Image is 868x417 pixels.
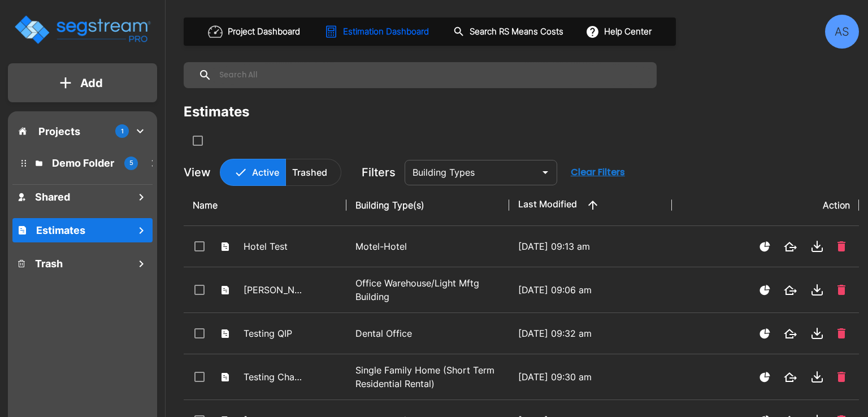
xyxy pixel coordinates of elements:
button: Trashed [285,159,341,186]
p: Demo Folder [52,155,115,171]
button: Download [806,235,828,258]
button: Show Ranges [755,324,775,344]
div: AS [825,15,859,49]
button: Help Center [583,21,656,42]
h1: Estimation Dashboard [343,25,429,38]
th: Building Type(s) [346,185,509,226]
h1: Project Dashboard [228,25,300,38]
h1: Search RS Means Costs [470,25,563,38]
p: Motel-Hotel [355,240,500,253]
button: SelectAll [186,129,209,152]
p: [DATE] 09:30 am [518,370,663,384]
p: Add [80,75,103,92]
div: Estimates [184,102,249,122]
p: View [184,164,211,181]
h1: Shared [35,189,70,205]
img: Logo [13,14,151,46]
p: Single Family Home (Short Term Residential Rental) [355,363,500,390]
button: Search RS Means Costs [449,21,570,43]
p: Dental Office [355,327,500,340]
button: Delete [833,280,850,299]
h1: Trash [35,256,63,271]
input: Search All [212,62,651,88]
button: Clear Filters [566,161,630,184]
p: Hotel Test [244,240,306,253]
p: Testing Changes [244,370,306,384]
p: Trashed [292,166,327,179]
p: Active [252,166,279,179]
h1: Estimates [36,223,85,238]
p: Projects [38,124,80,139]
button: Download [806,366,828,388]
button: Open [537,164,553,180]
p: [DATE] 09:13 am [518,240,663,253]
button: Project Dashboard [203,19,306,44]
div: Name [193,198,337,212]
th: Action [672,185,859,226]
button: Show Ranges [755,367,775,387]
p: [DATE] 09:06 am [518,283,663,297]
button: Delete [833,367,850,386]
button: Delete [833,324,850,343]
p: 5 [129,158,133,168]
div: Platform [220,159,341,186]
p: [PERSON_NAME] 2025 [244,283,306,297]
button: Open New Tab [779,237,801,256]
button: Download [806,322,828,345]
p: Filters [362,164,396,181]
p: 1 [121,127,124,136]
button: Open New Tab [779,324,801,343]
p: Office Warehouse/Light Mftg Building [355,276,500,303]
button: Open New Tab [779,368,801,386]
button: Show Ranges [755,280,775,300]
th: Last Modified [509,185,672,226]
button: Active [220,159,286,186]
button: Delete [833,237,850,256]
button: Show Ranges [755,237,775,257]
p: [DATE] 09:32 am [518,327,663,340]
input: Building Types [408,164,535,180]
button: Open New Tab [779,281,801,299]
button: Download [806,279,828,301]
button: Add [8,67,157,99]
button: Estimation Dashboard [320,20,435,44]
p: Testing QIP [244,327,306,340]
